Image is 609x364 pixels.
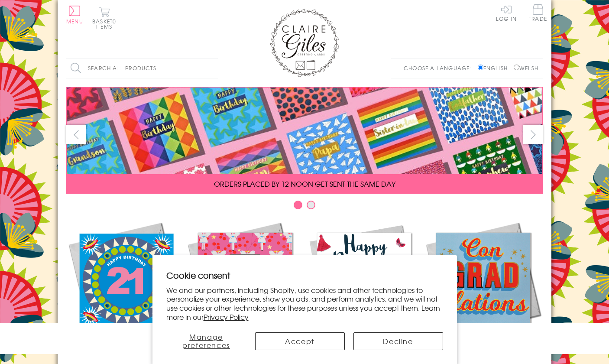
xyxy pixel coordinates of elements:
[66,125,86,144] button: prev
[214,179,395,189] span: ORDERS PLACED BY 12 NOON GET SENT THE SAME DAY
[478,64,512,72] label: English
[182,331,230,350] span: Manage preferences
[529,4,547,23] a: Trade
[529,4,547,21] span: Trade
[204,312,249,322] a: Privacy Policy
[294,201,302,209] button: Carousel Page 1 (Current Slide)
[66,58,218,78] input: Search all products
[66,17,83,25] span: Menu
[185,220,304,356] a: Christmas
[66,6,83,24] button: Menu
[66,200,543,214] div: Carousel Pagination
[404,64,476,72] p: Choose a language:
[478,65,483,70] input: English
[166,332,246,350] button: Manage preferences
[255,332,345,350] button: Accept
[166,286,443,322] p: We and our partners, including Shopify, use cookies and other technologies to personalize your ex...
[92,7,116,29] button: Basket0 items
[270,9,339,77] img: Claire Giles Greetings Cards
[304,220,424,356] a: Birthdays
[496,4,517,21] a: Log In
[166,269,443,281] h2: Cookie consent
[209,58,218,78] input: Search
[307,201,315,209] button: Carousel Page 2
[353,332,443,350] button: Decline
[424,220,543,356] a: Academic
[96,17,116,30] span: 0 items
[523,125,543,144] button: next
[66,220,185,356] a: New Releases
[514,65,519,70] input: Welsh
[514,64,538,72] label: Welsh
